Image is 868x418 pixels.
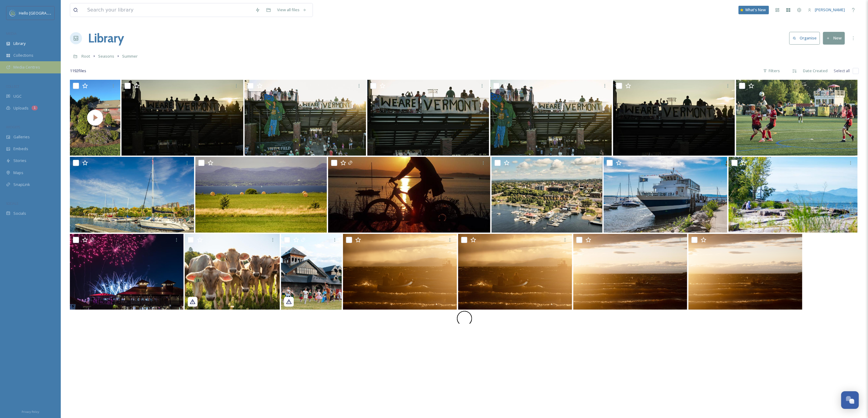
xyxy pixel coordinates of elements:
[13,41,26,46] span: Library
[6,84,19,89] span: COLLECT
[274,4,310,16] a: View all files
[805,4,848,16] a: [PERSON_NAME]
[10,10,16,16] img: images.png
[84,3,252,17] input: Search your library
[281,234,342,310] img: 55e80d8a-4940-e0d8-0aab-5fa59ef5d2fd.jpg
[800,65,831,77] div: Date Created
[823,32,845,44] button: New
[490,80,612,156] img: Vermont Green (1).jpg
[328,157,490,233] img: Bikeride.JPG
[22,410,39,414] span: Privacy Policy
[81,53,90,59] span: Root
[604,157,727,233] img: Spirit of Ethan Allen (3).jpg
[789,32,823,44] a: Organise
[760,65,783,77] div: Filters
[185,234,280,310] img: ac68fe2f-59ef-f1c6-cc58-2af1f6ed2882.jpg
[6,31,17,36] span: MEDIA
[122,52,138,60] a: Summer
[729,157,858,233] img: Oakledge-Park-2100x1334-3ad91fcb-8d75-42ce-b609-fdc3e694adb8_363A8D8B-5056-A36A-08E4886FFC6B88A7-...
[122,80,243,156] img: Vermont Green (2).jpg
[13,170,23,176] span: Maps
[98,53,114,59] span: Seasons
[22,408,39,415] a: Privacy Policy
[6,201,18,206] span: SOCIALS
[13,158,26,163] span: Stories
[13,105,29,111] span: Uploads
[13,52,33,58] span: Collections
[98,52,114,60] a: Seasons
[789,32,820,44] button: Organise
[70,68,86,74] span: 1192 file s
[739,6,769,14] a: What's New
[13,146,28,152] span: Embeds
[736,80,858,156] img: Vermont Green (3).jpg
[343,234,457,310] img: Windy Day on Lake Champlain (1).psd
[32,106,38,110] div: 1
[13,182,30,187] span: SnapLink
[367,80,489,156] img: Vermont Green (5).jpg
[195,157,327,233] img: iStock-106465294.jpg
[81,52,90,60] a: Root
[834,68,850,74] span: Select all
[688,234,802,310] img: Windy Day on Lake Champlain (2).psd
[573,234,687,310] img: Windy Day on Lake Champlain.jpeg
[6,125,20,129] span: WIDGETS
[70,234,184,310] img: DSC_6305-2100x1402-c2b36772-da67-43ac-8607-db9917df73f2 (2).jpg
[841,391,859,409] button: Open Chat
[245,80,366,156] img: Vermont Green (4).jpg
[13,93,22,99] span: UGC
[458,234,572,310] img: Windy Day on Lake Champlain (3).jpeg
[13,64,40,70] span: Media Centres
[122,53,138,59] span: Summer
[13,211,26,216] span: Socials
[613,80,735,156] img: Vermont Green.jpg
[70,80,120,156] img: thumbnail
[13,134,30,140] span: Galleries
[88,29,124,47] a: Library
[70,157,194,233] img: Burlington-Sailboat-Lake-Champlain-courtesy-of-Hello-Burlington.jpg
[19,10,68,16] span: Hello [GEOGRAPHIC_DATA]
[492,157,602,233] img: Capture123.JPG
[815,7,845,12] span: [PERSON_NAME]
